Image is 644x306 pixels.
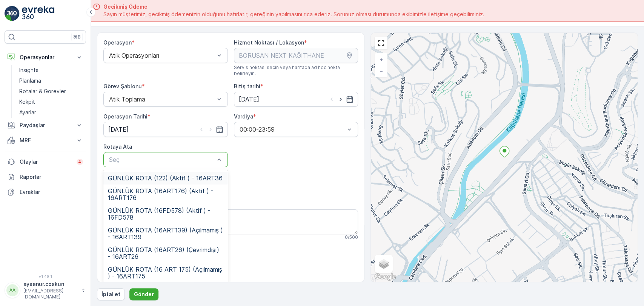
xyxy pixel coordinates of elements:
a: Evraklar [5,185,86,200]
input: BORUSAN NEXT KAĞITHANE [234,48,358,63]
label: Vardiya [234,113,253,120]
p: [EMAIL_ADDRESS][DOMAIN_NAME] [23,288,78,300]
p: Seç [109,155,215,164]
span: Sayın müşterimiz, gecikmiş ödemenizin olduğunu hatırlatır, gereğinin yapılmasını rica ederiz. Sor... [103,11,484,18]
p: Rotalar & Görevler [19,88,66,95]
p: 0 / 500 [345,234,358,240]
p: Insights [19,66,38,74]
p: Planlama [19,77,41,85]
a: Bu bölgeyi Google Haritalar'da açın (yeni pencerede açılır) [373,272,398,282]
input: dd/mm/yyyy [234,92,358,107]
button: Gönder [129,288,158,300]
div: AA [6,284,18,296]
p: ⌘B [73,34,81,40]
input: dd/mm/yyyy [103,122,228,137]
a: Uzaklaştır [375,65,387,77]
a: Layers [375,255,392,272]
a: Ayarlar [16,107,86,118]
p: Paydaşlar [20,121,71,129]
span: + [380,56,383,63]
p: Gönder [134,291,154,298]
a: Planlama [16,75,86,86]
span: GÜNLÜK ROTA (16 ART 175) (Açılmamış ) - 16ART175 [108,266,223,280]
span: v 1.48.1 [5,274,86,279]
a: Insights [16,65,86,75]
p: Raporlar [20,173,83,181]
p: Operasyonlar [20,54,71,61]
button: MRF [5,133,86,148]
a: Kokpit [16,97,86,107]
button: İptal et [97,288,125,300]
a: Raporlar [5,169,86,185]
img: logo [5,6,20,21]
span: GÜNLÜK ROTA (16ART26) (Çevrimdışı) - 16ART26 [108,246,223,260]
p: MRF [20,137,71,144]
p: Ayarlar [19,109,36,116]
img: Google [373,272,398,282]
span: GÜNLÜK ROTA (16ART176) (Aktif ) - 16ART176 [108,188,223,201]
a: View Fullscreen [375,37,387,49]
span: Servis noktası seçin veya haritada ad hoc nokta belirleyin. [234,65,358,77]
p: Olaylar [20,158,72,166]
label: Bitiş tarihi [234,83,260,89]
label: Hizmet Noktası / Lokasyon [234,39,304,46]
span: GÜNLÜK ROTA (122) (Aktif ) - 16ART36 [108,175,223,181]
p: Kokpit [19,98,35,106]
label: Operasyon Tarihi [103,113,148,120]
a: Yakınlaştır [375,54,387,65]
span: − [380,68,383,74]
a: Rotalar & Görevler [16,86,86,97]
span: GÜNLÜK ROTA (16ART139) (Açılmamış ) - 16ART139 [108,227,223,240]
button: Paydaşlar [5,118,86,133]
button: AAaysenur.coskun[EMAIL_ADDRESS][DOMAIN_NAME] [5,280,86,300]
label: Görev Şablonu [103,83,142,89]
h3: Adım 1: Atık Toplama [103,273,358,282]
label: Rotaya Ata [103,143,132,150]
p: Evraklar [20,188,83,196]
img: logo_light-DOdMpM7g.png [22,6,54,21]
span: Gecikmiş Ödeme [103,3,484,11]
p: aysenur.coskun [23,280,78,288]
h2: Görev Şablonu Yapılandırması [103,252,358,264]
a: Olaylar4 [5,154,86,169]
p: İptal et [101,291,120,298]
span: GÜNLÜK ROTA (16FD578) (Aktif ) - 16FD578 [108,207,223,221]
label: Operasyon [103,39,132,46]
button: Operasyonlar [5,50,86,65]
p: 4 [78,159,81,165]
